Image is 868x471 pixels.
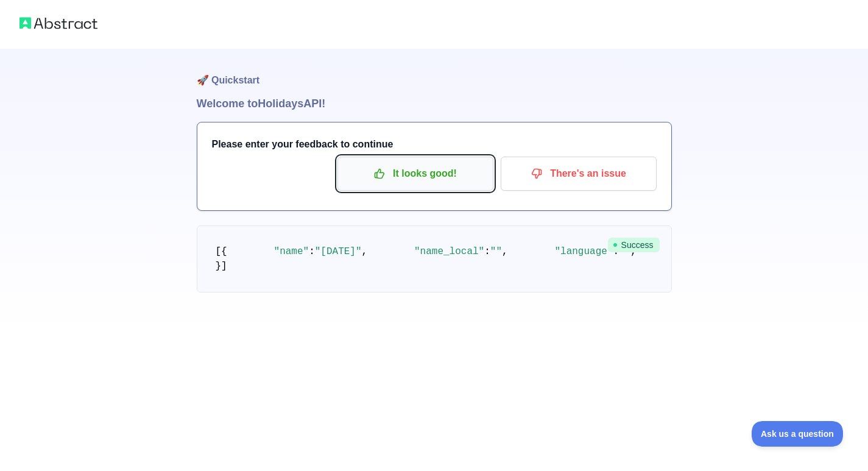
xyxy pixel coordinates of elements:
[315,246,362,257] span: "[DATE]"
[197,95,672,112] h1: Welcome to Holidays API!
[510,163,647,184] p: There's an issue
[337,157,493,191] button: It looks good!
[212,137,657,152] h3: Please enter your feedback to continue
[501,157,657,191] button: There's an issue
[502,246,508,257] span: ,
[484,246,490,257] span: :
[490,246,502,257] span: ""
[414,246,484,257] span: "name_local"
[554,246,613,257] span: "language"
[216,246,222,257] span: [
[19,15,97,32] img: Abstract logo
[608,238,660,252] span: Success
[309,246,315,257] span: :
[752,421,844,447] iframe: Toggle Customer Support
[347,163,484,184] p: It looks good!
[197,49,672,95] h1: 🚀 Quickstart
[274,246,309,257] span: "name"
[362,246,368,257] span: ,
